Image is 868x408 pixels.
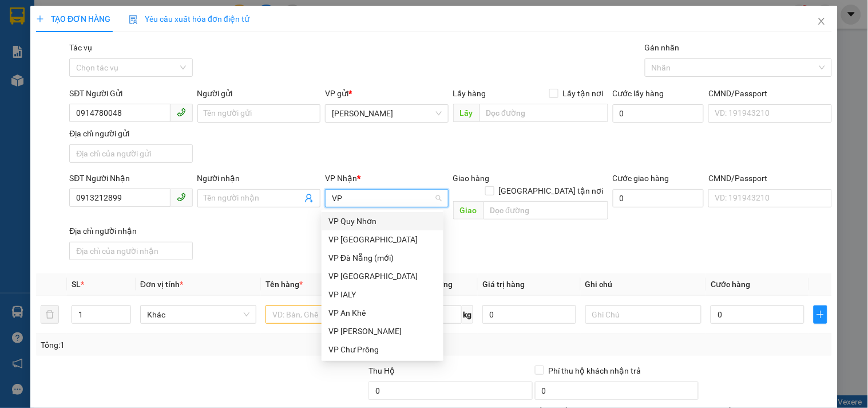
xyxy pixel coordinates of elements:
span: Lấy hàng [453,89,486,98]
span: [GEOGRAPHIC_DATA] tận nơi [494,185,608,197]
label: Tác vụ [69,43,92,52]
div: Địa chỉ người gửi [69,127,192,140]
span: ĐỨC ĐẠT GIA LAI [31,11,142,27]
span: Cước hàng [711,280,750,289]
span: Đơn vị tính [140,280,183,289]
button: plus [814,305,827,324]
div: VP Quy Nhơn [322,212,443,230]
span: plus [36,15,44,23]
div: VP An Khê [328,307,437,319]
span: plus [814,310,827,319]
span: Khác [147,306,249,323]
div: VP Sài Gòn [322,230,443,249]
span: TẠO ĐƠN HÀNG [36,14,110,23]
div: Địa chỉ người nhận [69,225,192,237]
input: VD: Bàn, Ghế [265,305,382,324]
span: user-add [304,194,314,203]
div: VP [GEOGRAPHIC_DATA] [328,270,437,283]
span: Giao hàng [453,174,490,183]
div: VP Đà Nẵng (mới) [322,249,443,267]
div: CMND/Passport [708,172,831,185]
span: Thu Hộ [368,366,395,375]
span: VP GỬI: [7,72,57,88]
div: Tổng: 1 [41,339,336,351]
div: CMND/Passport [708,87,831,100]
span: SL [72,280,81,289]
span: Giao [453,201,483,219]
div: VP Chư Prông [328,343,437,356]
input: Địa chỉ của người gửi [69,144,192,163]
input: 0 [482,305,576,324]
span: Yêu cầu xuất hóa đơn điện tử [129,14,249,23]
div: VP Hòa Lệ Chí [322,322,443,340]
span: VP Nhận [325,174,357,183]
div: VP [PERSON_NAME] [328,325,437,338]
strong: [PERSON_NAME]: [74,32,145,43]
div: SĐT Người Gửi [69,87,192,100]
input: Cước lấy hàng [613,104,704,123]
strong: 0901 933 179 [74,56,130,66]
span: Giá trị hàng [482,280,525,289]
span: Lấy tận nơi [558,87,608,100]
span: Phí thu hộ khách nhận trả [544,364,646,377]
input: Cước giao hàng [613,189,704,207]
input: Dọc đường [483,201,608,219]
span: Tên hàng [265,280,303,289]
div: Người gửi [197,87,320,100]
img: icon [129,15,138,24]
div: VP gửi [325,87,448,100]
button: delete [41,305,59,324]
div: VP [GEOGRAPHIC_DATA] [328,233,437,246]
button: Close [806,6,838,38]
label: Cước giao hàng [613,174,669,183]
input: Dọc đường [479,104,608,122]
div: VP Chư Prông [322,340,443,359]
strong: 0901 936 968 [7,56,64,66]
strong: 0901 900 568 [74,32,166,54]
span: Lấy [453,104,479,122]
input: Ghi Chú [585,305,701,324]
div: VP IALY [322,285,443,304]
div: VP Đà Nẵng [322,267,443,285]
label: Gán nhãn [645,43,680,52]
span: close [817,17,826,26]
span: Phan Đình Phùng [332,105,441,122]
div: VP IALY [328,288,437,301]
div: VP Quy Nhơn [328,215,437,227]
strong: 0931 600 979 [7,32,62,54]
div: VP Đà Nẵng (mới) [328,252,437,264]
input: Địa chỉ của người nhận [69,242,192,260]
div: VP An Khê [322,304,443,322]
span: kg [462,305,473,324]
div: Người nhận [197,172,320,185]
strong: Sài Gòn: [7,32,42,43]
label: Cước lấy hàng [613,89,664,98]
span: phone [177,193,186,202]
span: phone [177,108,186,117]
th: Ghi chú [581,273,706,296]
div: SĐT Người Nhận [69,172,192,185]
